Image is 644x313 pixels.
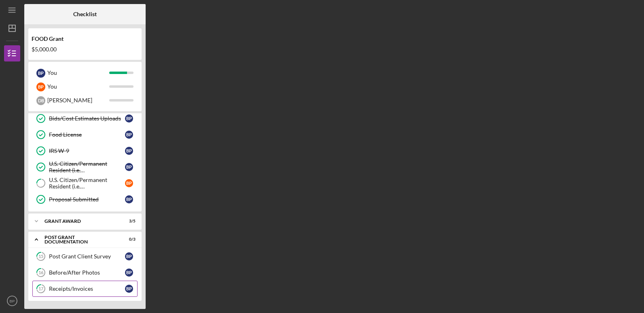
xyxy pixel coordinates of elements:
div: D B [36,96,45,105]
div: B P [125,147,133,155]
div: B P [125,131,133,139]
div: Bids/Cost Estimates Uploads [49,115,125,122]
button: BP [4,293,20,309]
div: B P [125,252,133,260]
div: $5,000.00 [32,46,138,53]
div: B P [36,82,45,91]
div: U.S. Citizen/Permanent Resident (i.e. [DEMOGRAPHIC_DATA])? [49,177,125,190]
div: B P [125,163,133,171]
div: [PERSON_NAME] [47,93,109,107]
a: Proposal SubmittedBP [32,191,138,207]
div: IRS W-9 [49,148,125,154]
tspan: 16 [38,270,44,275]
a: 15Post Grant Client SurveyBP [32,248,138,264]
div: Grant Award [44,219,115,224]
a: Food LicenseBP [32,127,138,143]
div: B P [125,269,133,277]
div: Post Grant Client Survey [49,253,125,260]
tspan: 15 [38,254,43,259]
div: B P [125,285,133,293]
div: 3 / 5 [121,219,136,224]
a: 17Receipts/InvoicesBP [32,281,138,297]
a: IRS W-9BP [32,143,138,159]
div: You [47,80,109,93]
tspan: 17 [38,286,44,292]
div: You [47,66,109,80]
div: B P [125,179,133,187]
b: Checklist [73,11,97,17]
text: BP [10,299,15,303]
div: U.S. Citizen/Permanent Resident (i.e. [DEMOGRAPHIC_DATA])? [49,161,125,173]
div: B P [125,114,133,123]
a: Bids/Cost Estimates UploadsBP [32,110,138,127]
div: Receipts/Invoices [49,286,125,292]
div: FOOD Grant [32,36,138,42]
div: B P [36,69,45,78]
a: 16Before/After PhotosBP [32,264,138,281]
a: U.S. Citizen/Permanent Resident (i.e. [DEMOGRAPHIC_DATA])?BP [32,159,138,175]
div: Food License [49,131,125,138]
div: Post Grant Documentation [44,235,115,244]
div: B P [125,195,133,203]
div: Proposal Submitted [49,196,125,203]
div: 0 / 3 [121,237,136,242]
a: U.S. Citizen/Permanent Resident (i.e. [DEMOGRAPHIC_DATA])?BP [32,175,138,191]
div: Before/After Photos [49,269,125,276]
